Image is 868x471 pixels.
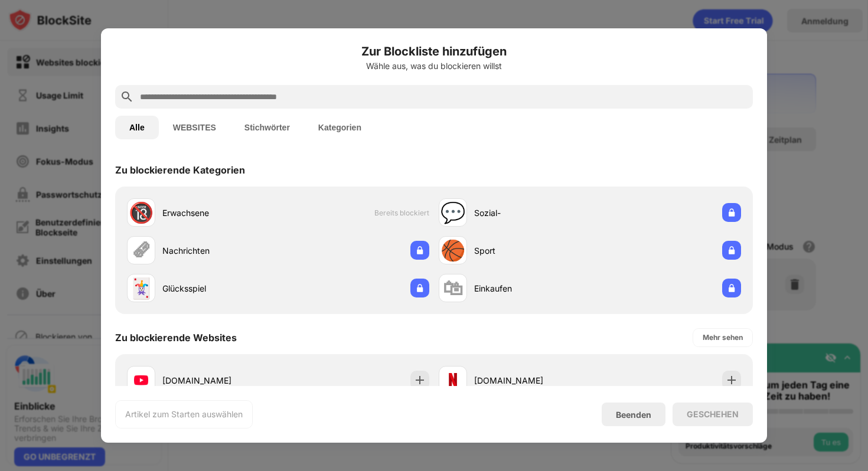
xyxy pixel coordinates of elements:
[125,408,243,420] div: Artikel zum Starten auswählen
[374,208,429,217] span: Bereits blockiert
[440,238,465,263] div: 🏀
[440,201,465,225] div: 💬
[304,116,376,139] button: Kategorien
[129,201,154,225] div: 🔞
[120,90,134,104] img: search.svg
[115,42,753,60] h6: Zur Blockliste hinzufügen
[115,61,753,71] div: Wähle aus, was du blockieren willst
[443,276,463,300] div: 🛍
[162,374,278,387] div: [DOMAIN_NAME]
[687,410,739,419] div: GESCHEHEN
[474,244,590,257] div: Sport
[159,116,230,139] button: WEBSITES
[446,373,460,387] img: favicons
[616,410,651,420] div: Beenden
[134,373,148,387] img: favicons
[115,332,237,344] div: Zu blockierende Websites
[703,332,743,344] div: Mehr sehen
[162,244,278,257] div: Nachrichten
[162,282,278,295] div: Glücksspiel
[474,282,590,295] div: Einkaufen
[115,116,159,139] button: Alle
[474,207,590,219] div: Sozial-
[162,207,278,219] div: Erwachsene
[115,164,245,176] div: Zu blockierende Kategorien
[129,276,154,300] div: 🃏
[131,238,151,263] div: 🗞
[474,374,590,387] div: [DOMAIN_NAME]
[230,116,304,139] button: Stichwörter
